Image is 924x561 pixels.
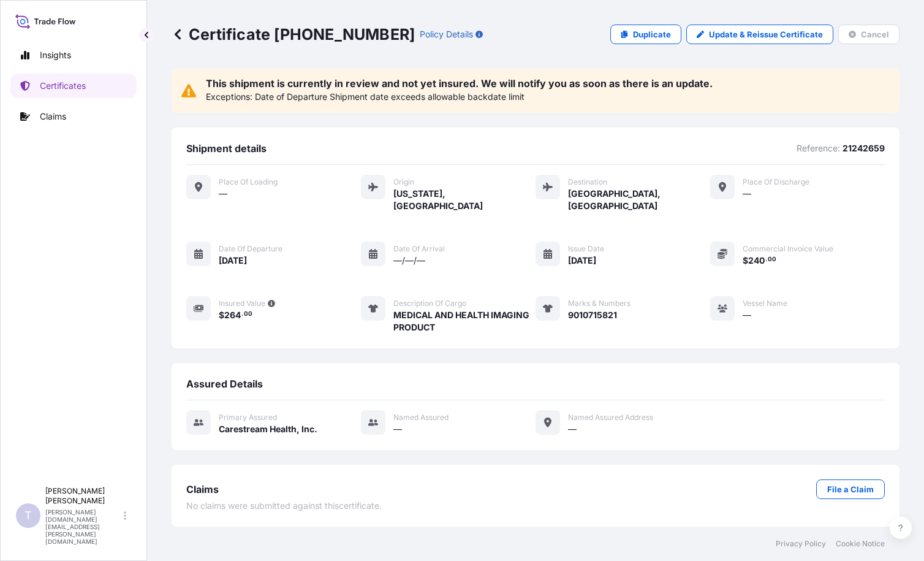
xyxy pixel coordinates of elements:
[765,258,767,262] span: .
[206,78,713,88] p: This shipment is currently in review and not yet insured. We will notify you as soon as there is ...
[10,74,137,98] a: Certificates
[186,142,267,155] span: Shipment details
[219,177,278,187] span: Place of Loading
[827,483,874,495] p: File a Claim
[843,142,885,155] p: 21242659
[25,509,32,522] span: T
[172,25,415,44] p: Certificate [PHONE_NUMBER]
[219,311,224,319] span: $
[748,256,765,265] span: 240
[568,423,577,435] span: —
[568,244,604,254] span: Issue Date
[393,188,536,212] span: [US_STATE], [GEOGRAPHIC_DATA]
[568,309,617,321] span: 9010715821
[219,244,282,254] span: Date of departure
[10,43,137,67] a: Insights
[743,188,751,200] span: —
[743,256,748,265] span: $
[219,413,277,422] span: Primary assured
[568,299,631,308] span: Marks & Numbers
[10,104,137,129] a: Claims
[633,28,671,40] p: Duplicate
[224,311,241,319] span: 264
[836,539,885,549] a: Cookie Notice
[393,244,445,254] span: Date of arrival
[568,188,710,212] span: [GEOGRAPHIC_DATA], [GEOGRAPHIC_DATA]
[709,28,823,40] p: Update & Reissue Certificate
[568,413,653,422] span: Named Assured Address
[206,91,252,103] p: Exceptions:
[838,25,899,44] button: Cancel
[393,423,402,435] span: —
[219,299,265,308] span: Insured Value
[816,479,885,499] a: File a Claim
[255,91,524,103] p: Date of Departure Shipment date exceeds allowable backdate limit
[743,299,787,308] span: Vessel Name
[797,142,840,155] p: Reference:
[568,177,607,187] span: Destination
[45,486,121,506] p: [PERSON_NAME] [PERSON_NAME]
[219,188,227,200] span: —
[40,110,66,123] p: Claims
[420,28,473,40] p: Policy Details
[45,508,121,545] p: [PERSON_NAME][DOMAIN_NAME][EMAIL_ADDRESS][PERSON_NAME][DOMAIN_NAME]
[743,309,751,321] span: —
[768,258,776,262] span: 00
[393,299,466,308] span: Description of cargo
[219,423,317,435] span: Carestream Health, Inc.
[568,254,596,267] span: [DATE]
[40,49,71,61] p: Insights
[393,413,449,422] span: Named Assured
[186,500,382,512] span: No claims were submitted against this certificate .
[186,378,263,390] span: Assured Details
[861,28,889,40] p: Cancel
[393,254,425,267] span: —/—/—
[686,25,833,44] a: Update & Reissue Certificate
[776,539,826,549] a: Privacy Policy
[610,25,681,44] a: Duplicate
[40,80,86,92] p: Certificates
[219,254,247,267] span: [DATE]
[743,244,833,254] span: Commercial Invoice Value
[393,309,536,334] span: MEDICAL AND HEALTH IMAGING PRODUCT
[393,177,414,187] span: Origin
[244,312,252,316] span: 00
[241,312,243,316] span: .
[186,483,219,495] span: Claims
[743,177,809,187] span: Place of discharge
